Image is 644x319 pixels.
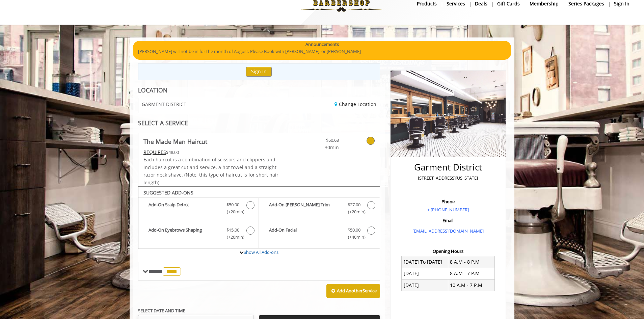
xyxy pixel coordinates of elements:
[143,149,279,156] div: $48.00
[138,120,380,126] div: SELECT A SERVICE
[142,102,186,107] span: GARMENT DISTRICT
[143,156,278,185] span: Each haircut is a combination of scissors and clippers and includes a great cut and service, a ho...
[262,227,376,242] label: Add-On Facial
[326,284,380,298] button: Add AnotherService
[149,227,220,241] b: Add-On Eyebrows Shaping
[398,162,498,172] h2: Garment District
[143,189,193,196] b: SUGGESTED ADD-ONS
[246,67,272,77] button: Sign In
[142,227,255,242] label: Add-On Eyebrows Shaping
[402,256,448,268] td: [DATE] To [DATE]
[402,268,448,279] td: [DATE]
[262,201,376,217] label: Add-On Beard Trim
[226,227,239,234] span: $15.00
[149,201,220,215] b: Add-On Scalp Detox
[348,227,360,234] span: $50.00
[138,48,506,55] p: [PERSON_NAME] will not be in for the month of August. Please Book with [PERSON_NAME], or [PERSON_...
[448,268,494,279] td: 8 A.M - 7 P.M
[334,101,376,107] a: Change Location
[143,137,207,146] b: The Made Man Haircut
[299,133,339,151] a: $50.63
[226,201,239,208] span: $50.00
[269,201,341,215] b: Add-On [PERSON_NAME] Trim
[398,218,498,223] h3: Email
[269,227,341,241] b: Add-On Facial
[138,308,185,314] b: SELECT DATE AND TIME
[138,86,167,94] b: LOCATION
[344,208,364,215] span: (+20min )
[398,199,498,204] h3: Phone
[348,201,360,208] span: $27.00
[396,249,500,254] h3: Opening Hours
[402,280,448,291] td: [DATE]
[398,175,498,182] p: [STREET_ADDRESS][US_STATE]
[412,228,484,234] a: [EMAIL_ADDRESS][DOMAIN_NAME]
[448,280,494,291] td: 10 A.M - 7 P.M
[223,208,243,215] span: (+20min )
[142,201,255,217] label: Add-On Scalp Detox
[143,149,166,155] span: This service needs some Advance to be paid before we block your appointment
[337,288,377,294] b: Add Another Service
[138,186,380,249] div: The Made Man Haircut Add-onS
[299,144,339,151] span: 30min
[223,234,243,241] span: (+20min )
[305,41,339,48] b: Announcements
[427,207,469,213] a: + [PHONE_NUMBER]
[344,234,364,241] span: (+40min )
[244,249,278,255] a: Show All Add-ons
[448,256,494,268] td: 8 A.M - 8 P.M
